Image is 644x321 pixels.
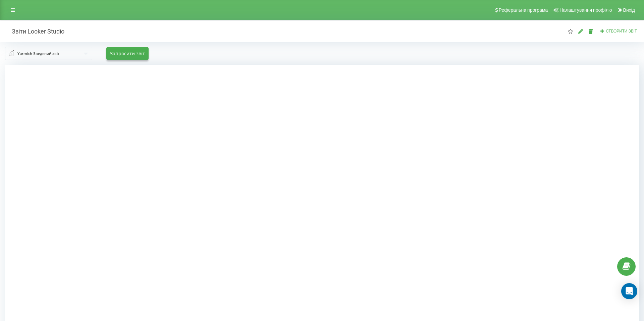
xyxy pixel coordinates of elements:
[17,50,60,57] div: Yarmich Зведений звіт
[606,29,637,34] span: Створити звіт
[578,29,584,34] i: Редагувати звіт
[559,7,612,13] span: Налаштування профілю
[598,28,639,34] button: Створити звіт
[623,7,635,13] span: Вихід
[499,7,548,13] span: Реферальна програма
[588,29,594,34] i: Видалити звіт
[568,29,573,34] i: Цей звіт буде завантажений першим при відкритті "Звіти Looker Studio". Ви можете призначити будь-...
[600,29,605,33] i: Створити звіт
[106,47,149,60] button: Запросити звіт
[621,283,637,299] div: Open Intercom Messenger
[5,27,64,35] h2: Звіти Looker Studio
